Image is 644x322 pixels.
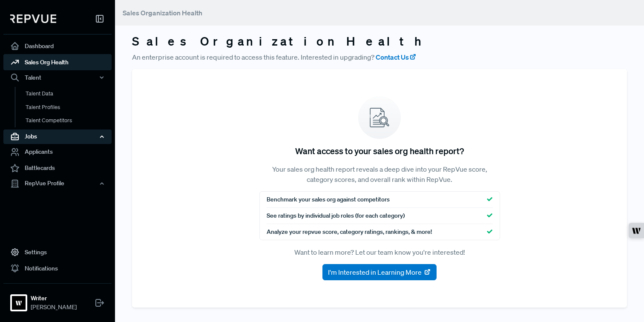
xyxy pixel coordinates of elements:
span: Sales Organization Health [123,9,202,17]
img: RepVue [10,14,56,23]
span: See ratings by individual job roles (for each category) [267,211,405,220]
a: Sales Org Health [3,54,112,70]
span: [PERSON_NAME] [31,303,77,312]
a: Dashboard [3,38,112,54]
button: I'm Interested in Learning More [322,264,437,280]
p: Want to learn more? Let our team know you're interested! [259,247,500,257]
h3: Sales Organization Health [132,34,627,49]
button: Jobs [3,129,112,144]
button: RepVue Profile [3,176,112,191]
a: Talent Profiles [15,101,123,114]
h5: Want access to your sales org health report? [295,146,464,156]
button: Talent [3,70,112,85]
p: An enterprise account is required to access this feature. Interested in upgrading? [132,52,627,62]
a: Battlecards [3,160,112,176]
strong: Writer [31,294,77,303]
span: Benchmark your sales org against competitors [267,195,390,204]
a: Notifications [3,260,112,276]
a: Talent Competitors [15,114,123,127]
p: Your sales org health report reveals a deep dive into your RepVue score, category scores, and ove... [259,164,500,184]
a: Settings [3,244,112,260]
span: I'm Interested in Learning More [328,267,422,277]
a: Contact Us [376,52,417,62]
span: Analyze your repvue score, category ratings, rankings, & more! [267,227,432,236]
a: Talent Data [15,87,123,101]
img: Writer [12,296,26,310]
a: WriterWriter[PERSON_NAME] [3,283,112,315]
a: Applicants [3,144,112,160]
